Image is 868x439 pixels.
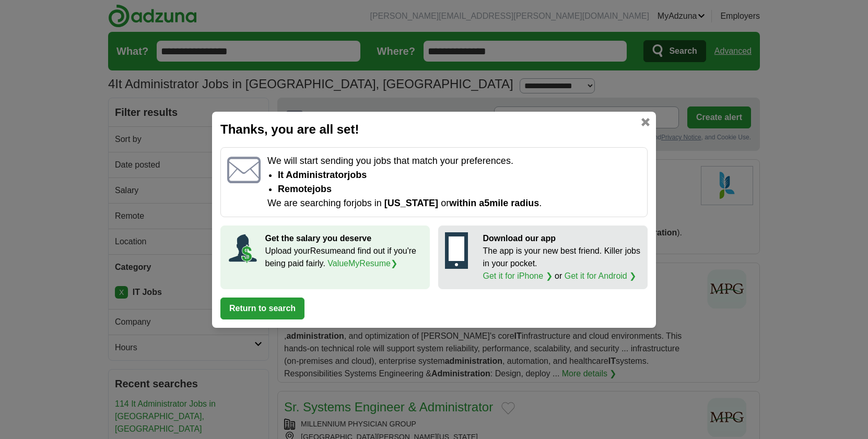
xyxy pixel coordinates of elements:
li: Remote jobs [278,182,641,196]
a: Get it for iPhone ❯ [483,271,553,280]
p: Upload your Resume and find out if you're being paid fairly. [265,245,424,270]
button: Return to search [220,298,304,319]
h2: Thanks, you are all set! [220,120,648,139]
a: Get it for Android ❯ [565,271,637,280]
span: within a 5 mile radius [449,198,539,208]
p: Download our app [483,232,641,245]
a: ValueMyResume❯ [327,259,397,268]
p: We are searching for jobs in or . [267,196,641,210]
span: [US_STATE] [384,198,438,208]
p: Get the salary you deserve [265,232,424,245]
li: It Administrator jobs [278,168,641,182]
p: We will start sending you jobs that match your preferences. [267,154,641,168]
p: The app is your new best friend. Killer jobs in your pocket. or [483,245,641,282]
